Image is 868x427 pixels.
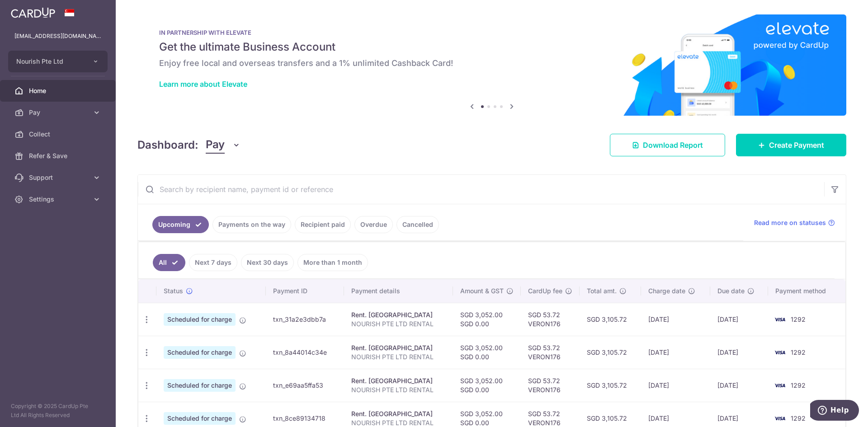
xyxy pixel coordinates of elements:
span: Scheduled for charge [164,313,236,326]
p: NOURISH PTE LTD RENTAL [351,385,446,394]
a: Overdue [354,216,393,233]
p: NOURISH PTE LTD RENTAL [351,352,446,361]
td: [DATE] [641,336,710,369]
span: CardUp fee [528,286,562,296]
th: Payment details [344,279,453,303]
span: Charge date [648,286,685,296]
a: Read more on statuses [754,218,835,227]
td: SGD 3,105.72 [580,336,641,369]
td: SGD 3,052.00 SGD 0.00 [453,336,521,369]
td: [DATE] [710,303,768,336]
input: Search by recipient name, payment id or reference [138,175,824,204]
a: Download Report [610,134,725,156]
span: Read more on statuses [754,218,826,227]
td: [DATE] [710,336,768,369]
a: Create Payment [736,134,846,156]
a: Next 30 days [241,254,294,271]
img: Bank Card [771,347,789,358]
a: Next 7 days [189,254,237,271]
p: [EMAIL_ADDRESS][DOMAIN_NAME] [14,32,101,41]
p: IN PARTNERSHIP WITH ELEVATE [159,29,825,36]
td: SGD 53.72 VERON176 [521,336,580,369]
td: SGD 53.72 VERON176 [521,369,580,402]
th: Payment method [768,279,845,303]
img: Bank Card [771,380,789,391]
span: Pay [29,108,89,117]
span: Collect [29,130,89,139]
td: [DATE] [641,369,710,402]
div: Rent. [GEOGRAPHIC_DATA] [351,376,446,385]
span: 1292 [791,381,806,389]
img: Bank Card [771,413,789,424]
span: Nourish Pte Ltd [16,57,83,66]
h4: Dashboard: [137,137,198,153]
a: Cancelled [396,216,439,233]
img: CardUp [11,7,55,18]
img: Renovation banner [137,14,846,116]
span: Status [164,286,183,296]
iframe: Opens a widget where you can find more information [810,400,859,422]
span: 1292 [791,414,806,422]
td: SGD 53.72 VERON176 [521,303,580,336]
a: All [153,254,185,271]
span: 1292 [791,348,806,356]
a: More than 1 month [297,254,368,271]
span: Scheduled for charge [164,412,236,425]
span: Support [29,173,89,182]
a: Upcoming [152,216,209,233]
td: [DATE] [710,369,768,402]
span: Scheduled for charge [164,346,236,359]
span: Scheduled for charge [164,379,236,392]
a: Payments on the way [212,216,291,233]
a: Learn more about Elevate [159,80,247,89]
img: Bank Card [771,314,789,325]
span: Create Payment [769,140,824,150]
div: Rent. [GEOGRAPHIC_DATA] [351,343,446,352]
button: Nourish Pte Ltd [8,51,108,72]
span: 1292 [791,315,806,323]
td: SGD 3,105.72 [580,369,641,402]
span: Amount & GST [460,286,504,296]
button: Pay [206,136,241,154]
h5: Get the ultimate Business Account [159,40,825,54]
th: Payment ID [266,279,344,303]
span: Total amt. [587,286,617,296]
p: NOURISH PTE LTD RENTAL [351,319,446,328]
td: SGD 3,052.00 SGD 0.00 [453,303,521,336]
td: [DATE] [641,303,710,336]
div: Rent. [GEOGRAPHIC_DATA] [351,409,446,418]
td: txn_8a44014c34e [266,336,344,369]
td: SGD 3,105.72 [580,303,641,336]
span: Pay [206,136,225,154]
h6: Enjoy free local and overseas transfers and a 1% unlimited Cashback Card! [159,58,825,69]
span: Home [29,86,89,95]
span: Settings [29,195,89,204]
td: txn_e69aa5ffa53 [266,369,344,402]
div: Rent. [GEOGRAPHIC_DATA] [351,310,446,319]
span: Refer & Save [29,151,89,160]
td: SGD 3,052.00 SGD 0.00 [453,369,521,402]
a: Recipient paid [295,216,351,233]
td: txn_31a2e3dbb7a [266,303,344,336]
span: Download Report [643,140,703,150]
span: Due date [717,286,745,296]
